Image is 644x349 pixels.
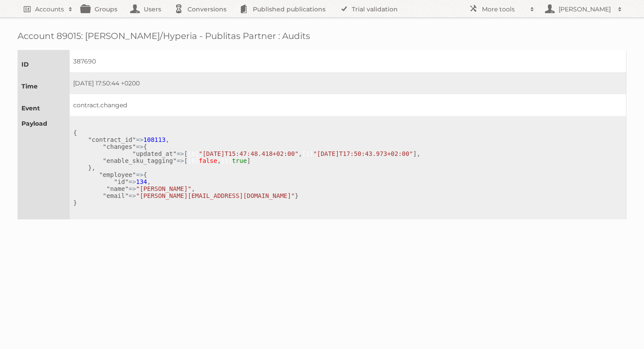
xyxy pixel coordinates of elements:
[129,178,136,185] kbd: =>
[70,50,626,72] td: 387690
[18,94,70,116] th: Event
[70,72,626,94] td: [DATE] 17:50:44 +0200
[313,150,413,157] kbd: "[DATE]T17:50:43.973+02:00"
[136,178,147,185] kbd: 134
[35,5,64,14] h2: Accounts
[188,157,198,164] kbd: [0]
[199,150,299,157] kbd: "[DATE]T15:47:48.418+02:00"
[136,185,191,192] kbd: "[PERSON_NAME]"
[177,150,184,157] kbd: =>
[136,192,294,199] kbd: "[PERSON_NAME][EMAIL_ADDRESS][DOMAIN_NAME]"
[136,136,143,143] kbd: =>
[232,157,247,164] kbd: true
[18,116,70,219] th: Payload
[136,171,143,178] kbd: =>
[136,143,143,150] kbd: =>
[302,150,313,157] kbd: [1]
[18,31,626,41] h1: Account 89015: [PERSON_NAME]/Hyperia - Publitas Partner : Audits
[482,5,526,14] h2: More tools
[188,150,198,157] kbd: [0]
[199,157,217,164] kbd: false
[556,5,613,14] h2: [PERSON_NAME]
[70,94,626,116] td: contract.changed
[143,136,166,143] kbd: 108113
[129,192,136,199] kbd: =>
[177,157,184,164] kbd: =>
[129,185,136,192] kbd: =>
[18,50,70,72] th: ID
[73,129,619,206] pre: { "contract_id" , "changes" { "updated_at" [ , ], "enable_sku_tagging" [ , ] }, "employee" { "id"...
[221,157,232,164] kbd: [1]
[18,72,70,94] th: Time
